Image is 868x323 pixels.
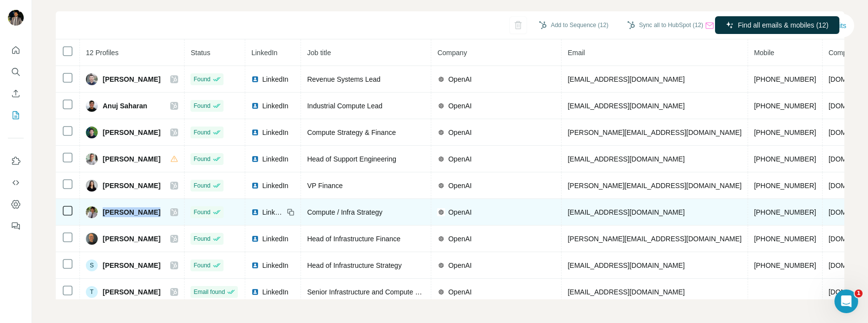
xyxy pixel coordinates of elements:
span: [PHONE_NUMBER] [754,208,816,216]
img: Avatar [86,180,98,192]
span: [PERSON_NAME][EMAIL_ADDRESS][DOMAIN_NAME] [567,235,741,243]
span: LinkedIn [262,154,288,164]
span: Company [437,49,467,57]
button: Find all emails & mobiles (12) [715,16,839,34]
button: Dashboard [8,195,24,213]
span: [EMAIL_ADDRESS][DOMAIN_NAME] [567,155,684,163]
span: Found [193,75,210,84]
span: Found [193,261,210,270]
img: Avatar [86,73,98,85]
img: LinkedIn logo [251,261,259,269]
span: OpenAI [448,128,471,137]
span: Found [193,128,210,137]
img: LinkedIn logo [251,182,259,190]
img: company-logo [437,208,445,216]
button: Use Surfe on LinkedIn [8,152,24,170]
span: Mobile [754,49,774,57]
span: [PHONE_NUMBER] [754,102,816,110]
span: LinkedIn [262,260,288,270]
span: [PHONE_NUMBER] [754,129,816,136]
img: company-logo [437,182,445,190]
span: Found [193,181,210,190]
span: [PHONE_NUMBER] [754,182,816,190]
img: Avatar [86,100,98,112]
span: LinkedIn [262,287,288,297]
img: company-logo [437,75,445,83]
iframe: Intercom live chat [834,290,858,313]
img: company-logo [437,235,445,243]
span: [PERSON_NAME] [103,207,160,217]
span: VP Finance [307,182,342,190]
span: Email found [193,288,225,296]
span: [PERSON_NAME] [103,260,160,270]
span: [PERSON_NAME] [103,181,160,191]
span: [EMAIL_ADDRESS][DOMAIN_NAME] [567,75,684,83]
span: LinkedIn [262,207,284,217]
button: Search [8,63,24,81]
span: [PERSON_NAME] [103,128,160,137]
span: LinkedIn [251,49,277,57]
span: [PERSON_NAME] [103,287,160,297]
img: Avatar [8,10,24,26]
img: Avatar [86,206,98,218]
button: Feedback [8,217,24,235]
div: S [86,259,98,271]
img: Avatar [86,127,98,138]
span: Senior Infrastructure and Compute Strategy Analyst [307,288,465,296]
span: OpenAI [448,260,471,270]
img: company-logo [437,102,445,110]
span: LinkedIn [262,181,288,191]
span: OpenAI [448,287,471,297]
span: Compute Strategy & Finance [307,129,396,136]
span: Found [193,234,210,243]
span: [PERSON_NAME] [103,154,160,164]
span: [EMAIL_ADDRESS][DOMAIN_NAME] [567,208,684,216]
button: Add to Sequence (12) [532,18,615,32]
span: [EMAIL_ADDRESS][DOMAIN_NAME] [567,261,684,269]
img: Avatar [86,233,98,245]
span: Anuj Saharan [103,101,147,111]
img: LinkedIn logo [251,235,259,243]
span: [PERSON_NAME] [103,74,160,84]
span: Found [193,155,210,163]
img: company-logo [437,129,445,136]
span: Email [567,49,585,57]
span: [PERSON_NAME] [103,234,160,244]
span: Head of Infrastructure Finance [307,235,400,243]
span: Found [193,101,210,110]
span: [EMAIL_ADDRESS][DOMAIN_NAME] [567,102,684,110]
img: Avatar [86,153,98,165]
span: [PERSON_NAME][EMAIL_ADDRESS][DOMAIN_NAME] [567,129,741,136]
img: LinkedIn logo [251,208,259,216]
span: Job title [307,49,331,57]
span: OpenAI [448,181,471,191]
span: OpenAI [448,74,471,84]
span: LinkedIn [262,74,288,84]
img: LinkedIn logo [251,288,259,296]
img: company-logo [437,288,445,296]
div: T [86,286,98,298]
span: LinkedIn [262,128,288,137]
span: 12 Profiles [86,49,118,57]
span: LinkedIn [262,101,288,111]
img: LinkedIn logo [251,155,259,163]
span: Revenue Systems Lead [307,75,380,83]
img: LinkedIn logo [251,102,259,110]
button: Use Surfe API [8,174,24,192]
span: Head of Support Engineering [307,155,396,163]
span: Find all emails & mobiles (12) [738,20,829,30]
button: My lists [8,106,24,124]
button: Sync all to HubSpot (12) [620,18,710,32]
img: company-logo [437,155,445,163]
span: OpenAI [448,101,471,111]
span: Status [190,49,210,57]
span: [PHONE_NUMBER] [754,235,816,243]
span: [EMAIL_ADDRESS][DOMAIN_NAME] [567,288,684,296]
button: Enrich CSV [8,85,24,102]
img: LinkedIn logo [251,129,259,136]
img: LinkedIn logo [251,75,259,83]
span: OpenAI [448,207,471,217]
span: 1 [855,290,863,297]
span: [PHONE_NUMBER] [754,261,816,269]
button: Quick start [8,41,24,59]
